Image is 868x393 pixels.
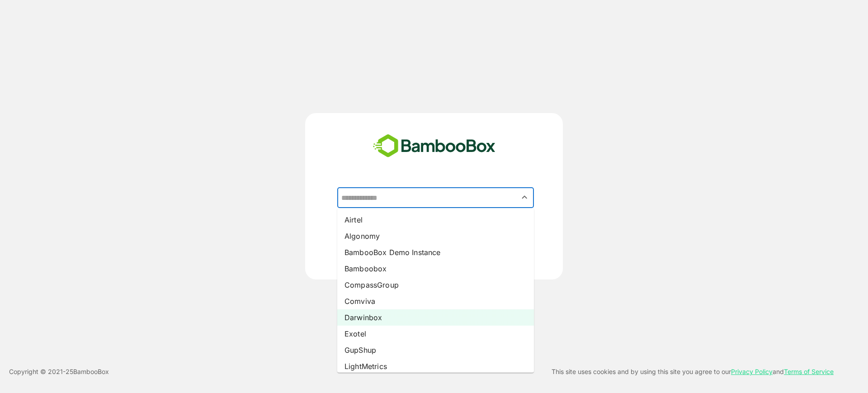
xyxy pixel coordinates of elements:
li: Airtel [337,212,534,228]
li: Darwinbox [337,309,534,326]
li: BambooBox Demo Instance [337,244,534,260]
li: LightMetrics [337,358,534,374]
p: Copyright © 2021- 25 BambooBox [9,366,109,377]
a: Terms of Service [784,368,834,375]
li: GupShup [337,342,534,358]
li: CompassGroup [337,277,534,293]
p: This site uses cookies and by using this site you agree to our and [552,366,834,377]
li: Comviva [337,293,534,309]
li: Exotel [337,326,534,342]
a: Privacy Policy [731,368,773,375]
li: Bamboobox [337,260,534,277]
button: Close [519,191,531,204]
li: Algonomy [337,228,534,244]
img: bamboobox [368,131,500,161]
